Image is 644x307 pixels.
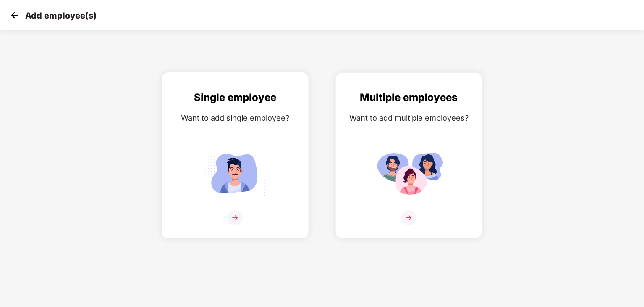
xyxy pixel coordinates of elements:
[8,9,21,21] img: svg+xml;base64,PHN2ZyB4bWxucz0iaHR0cDovL3d3dy53My5vcmcvMjAwMC9zdmciIHdpZHRoPSIzMCIgaGVpZ2h0PSIzMC...
[401,210,416,225] img: svg+xml;base64,PHN2ZyB4bWxucz0iaHR0cDovL3d3dy53My5vcmcvMjAwMC9zdmciIHdpZHRoPSIzNiIgaGVpZ2h0PSIzNi...
[25,11,97,21] p: Add employee(s)
[228,210,243,225] img: svg+xml;base64,PHN2ZyB4bWxucz0iaHR0cDovL3d3dy53My5vcmcvMjAwMC9zdmciIHdpZHRoPSIzNiIgaGVpZ2h0PSIzNi...
[344,112,474,124] div: Want to add multiple employees?
[197,147,273,199] img: svg+xml;base64,PHN2ZyB4bWxucz0iaHR0cDovL3d3dy53My5vcmcvMjAwMC9zdmciIGlkPSJTaW5nbGVfZW1wbG95ZWUiIH...
[170,112,300,124] div: Want to add single employee?
[344,90,474,106] div: Multiple employees
[371,147,447,199] img: svg+xml;base64,PHN2ZyB4bWxucz0iaHR0cDovL3d3dy53My5vcmcvMjAwMC9zdmciIGlkPSJNdWx0aXBsZV9lbXBsb3llZS...
[170,90,300,106] div: Single employee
